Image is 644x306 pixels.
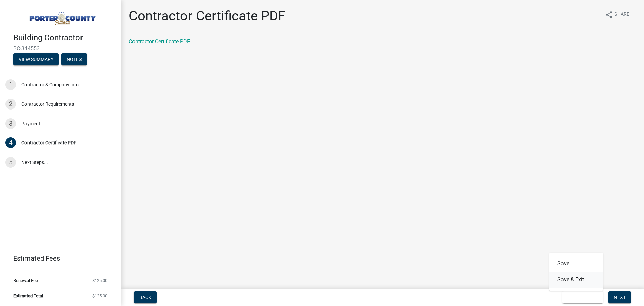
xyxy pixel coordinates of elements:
[608,291,631,303] button: Next
[562,291,603,303] button: Save & Exit
[549,256,603,272] button: Save
[13,278,38,283] span: Renewal Fee
[13,57,59,62] wm-modal-confirm: Summary
[5,118,16,129] div: 3
[568,295,594,300] span: Save & Exit
[13,45,107,52] span: BC-344553
[614,11,629,19] span: Share
[5,137,16,148] div: 4
[134,291,157,303] button: Back
[21,121,40,126] div: Payment
[13,33,115,43] h4: Building Contractor
[549,272,603,288] button: Save & Exit
[5,99,16,110] div: 2
[92,278,107,283] span: $125.00
[600,8,635,21] button: shareShare
[13,53,59,65] button: View Summary
[5,79,16,90] div: 1
[139,295,151,300] span: Back
[13,7,110,26] img: Porter County, Indiana
[549,253,603,291] div: Save & Exit
[21,82,79,87] div: Contractor & Company Info
[21,140,76,145] div: Contractor Certificate PDF
[5,252,110,265] a: Estimated Fees
[614,295,626,300] span: Next
[129,38,190,45] a: Contractor Certificate PDF
[129,8,285,24] h1: Contractor Certificate PDF
[92,294,107,298] span: $125.00
[605,11,613,19] i: share
[61,53,87,65] button: Notes
[13,294,43,298] span: Estimated Total
[5,157,16,168] div: 5
[61,57,87,62] wm-modal-confirm: Notes
[21,102,74,106] div: Contractor Requirements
